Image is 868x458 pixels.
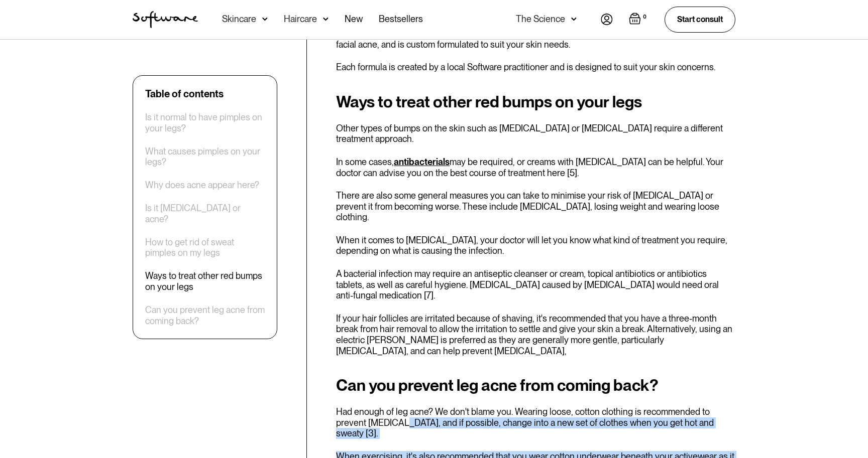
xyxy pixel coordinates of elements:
div: Table of contents [145,88,224,100]
h2: Ways to treat other red bumps on your legs [336,93,735,111]
img: arrow down [571,14,577,24]
img: arrow down [323,14,329,24]
a: Is it [MEDICAL_DATA] or acne? [145,203,265,224]
p: In some cases, may be required, or creams with [MEDICAL_DATA] can be helpful. Your doctor can adv... [336,157,735,178]
a: Start consult [665,7,735,32]
a: home [133,11,198,28]
div: Haircare [284,14,317,24]
h2: Can you prevent leg acne from coming back? [336,376,735,394]
a: antibacterials [394,157,450,167]
div: Skincare [222,14,256,24]
div: 0 [641,13,648,22]
img: arrow down [262,14,268,24]
a: Is it normal to have pimples on your legs? [145,112,265,133]
p: A bacterial infection may require an antiseptic cleanser or cream, topical antibiotics or antibio... [336,268,735,301]
p: Other types of bumps on the skin such as [MEDICAL_DATA] or [MEDICAL_DATA] require a different tre... [336,123,735,144]
p: If your hair follicles are irritated because of shaving, it's recommended that you have a three-m... [336,313,735,356]
p: Each formula is created by a local Software practitioner and is designed to suit your skin concerns. [336,62,735,73]
div: The Science [516,14,565,24]
a: Can you prevent leg acne from coming back? [145,304,265,326]
a: What causes pimples on your legs? [145,146,265,168]
p: When it comes to [MEDICAL_DATA], your doctor will let you know what kind of treatment you require... [336,235,735,256]
a: How to get rid of sweat pimples on my legs [145,237,265,258]
img: Software Logo [133,11,198,28]
p: There are also some general measures you can take to minimise your risk of [MEDICAL_DATA] or prev... [336,190,735,223]
a: Ways to treat other red bumps on your legs [145,270,265,292]
a: Open empty cart [629,13,648,27]
a: Why does acne appear here? [145,180,259,191]
p: Had enough of leg acne? We don't blame you. Wearing loose, cotton clothing is recommended to prev... [336,406,735,439]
